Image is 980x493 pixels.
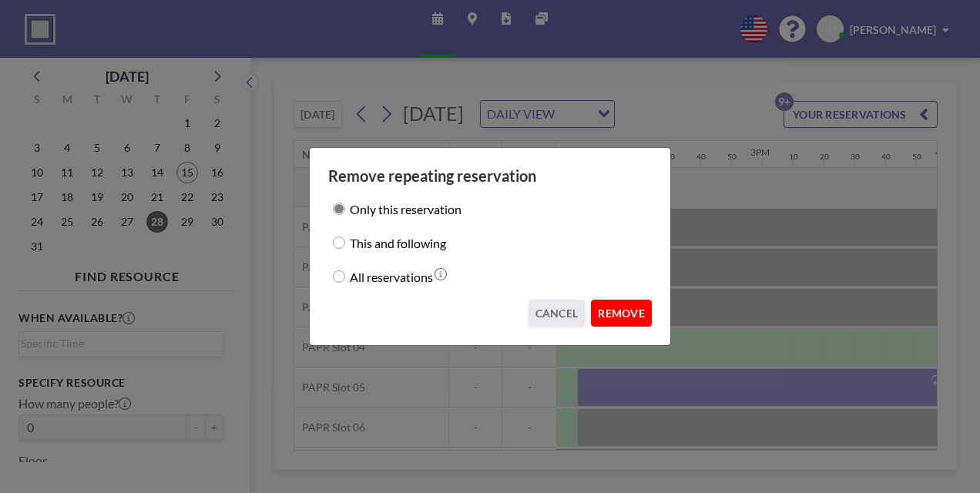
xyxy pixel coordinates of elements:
[350,198,461,220] label: Only this reservation
[591,300,652,327] button: REMOVE
[350,266,433,287] label: All reservations
[529,300,586,327] button: CANCEL
[350,232,446,253] label: This and following
[328,166,652,186] h3: Remove repeating reservation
